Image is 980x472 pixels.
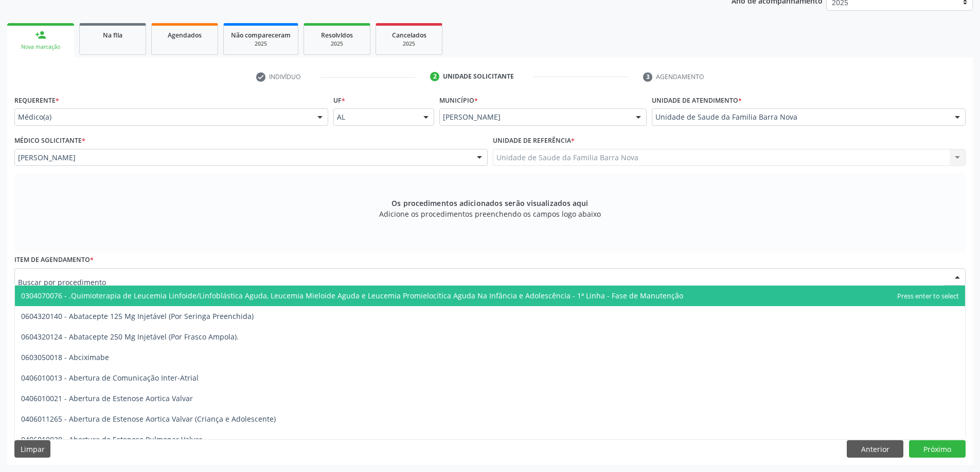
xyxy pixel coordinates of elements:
[383,40,435,48] div: 2025
[333,92,345,108] label: UF
[18,153,467,163] span: [PERSON_NAME]
[21,414,276,424] span: 0406011265 - Abertura de Estenose Aortica Valvar (Criança e Adolescente)
[909,440,966,458] button: Próximo
[379,209,601,219] span: Adicione os procedimentos preenchendo os campos logo abaixo
[21,435,202,444] span: 0406010030 - Abertura de Estenose Pulmonar Valvar
[231,40,291,48] div: 2025
[311,40,363,48] div: 2025
[21,393,193,403] span: 0406010021 - Abertura de Estenose Aortica Valvar
[21,291,683,300] span: 0304070076 - .Quimioterapia de Leucemia Linfoide/Linfoblástica Aguda, Leucemia Mieloide Aguda e L...
[847,440,903,458] button: Anterior
[652,92,742,108] label: Unidade de atendimento
[655,112,945,122] span: Unidade de Saude da Familia Barra Nova
[14,133,85,149] label: Médico Solicitante
[493,133,575,149] label: Unidade de referência
[439,92,478,108] label: Município
[391,198,588,209] span: Os procedimentos adicionados serão visualizados aqui
[21,373,199,383] span: 0406010013 - Abertura de Comunicação Inter-Atrial
[21,352,109,362] span: 0603050018 - Abciximabe
[14,252,94,268] label: Item de agendamento
[430,72,439,81] div: 2
[231,31,291,40] span: Não compareceram
[18,272,945,292] input: Buscar por procedimento
[443,72,514,81] div: Unidade solicitante
[35,29,46,41] div: person_add
[337,112,414,122] span: AL
[14,92,59,108] label: Requerente
[168,31,202,40] span: Agendados
[321,31,353,40] span: Resolvidos
[392,31,426,40] span: Cancelados
[103,31,122,40] span: Na fila
[443,112,626,122] span: [PERSON_NAME]
[14,43,67,51] div: Nova marcação
[21,311,254,321] span: 0604320140 - Abatacepte 125 Mg Injetável (Por Seringa Preenchida)
[21,332,239,342] span: 0604320124 - Abatacepte 250 Mg Injetável (Por Frasco Ampola).
[18,112,307,122] span: Médico(a)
